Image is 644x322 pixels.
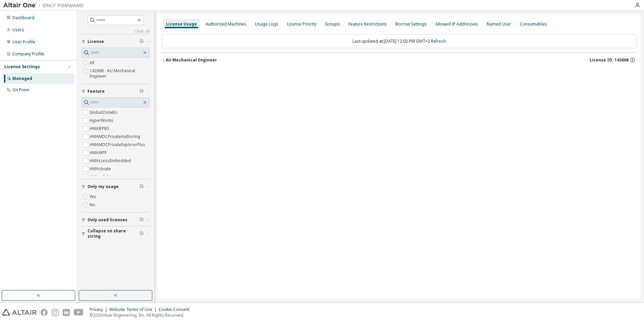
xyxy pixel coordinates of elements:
[162,34,637,48] div: Last updated at: [DATE] 12:02 PM GMT+2
[90,141,147,149] label: HWAMDCPrivateExplorerPlus
[88,184,119,189] span: Only my usage
[287,21,316,27] div: License Priority
[90,165,112,173] label: HWActivate
[12,76,32,81] div: Managed
[109,307,159,312] div: Website Terms of Use
[431,38,446,44] a: Refresh
[590,57,629,63] span: License ID: 142668
[90,59,96,67] label: All
[159,307,193,312] div: Cookie Consent
[166,21,197,27] div: License Usage
[90,117,115,125] label: HyperWorks
[90,108,119,117] label: GlobalZoneEU
[2,309,37,316] img: altair_logo.svg
[90,125,111,133] label: HWAIFPBS
[88,39,104,44] span: License
[88,228,140,239] span: Collapse on share string
[520,21,547,27] div: Consumables
[52,309,59,316] img: instagram.svg
[12,15,35,20] div: Dashboard
[206,21,246,27] div: Authorized Machines
[90,133,142,141] label: HWAMDCPrivateAuthoring
[82,213,150,227] button: Only used licenses
[395,21,427,27] div: Borrow Settings
[12,39,35,45] div: User Profile
[325,21,340,27] div: Groups
[140,217,144,223] span: Clear filter
[12,87,29,93] div: On Prem
[90,157,132,165] label: HWAccessEmbedded
[348,21,387,27] div: Feature Restrictions
[90,312,193,318] p: © 2025 Altair Engineering, Inc. All Rights Reserved.
[140,184,144,189] span: Clear filter
[82,34,150,49] button: License
[140,89,144,94] span: Clear filter
[90,201,97,209] label: No
[435,21,478,27] div: Allowed IP Addresses
[90,193,98,201] label: Yes
[90,307,109,312] div: Privacy
[82,84,150,99] button: Feature
[90,67,150,80] label: 142668 - AU Mechanical Engineer
[88,89,105,94] span: Feature
[82,29,150,34] a: Clear all
[12,51,44,57] div: Company Profile
[63,309,70,316] img: linkedin.svg
[3,2,87,9] img: Altair One
[4,64,40,70] div: License Settings
[166,57,217,63] div: AU Mechanical Engineer
[90,149,108,157] label: HWAWPF
[74,309,84,316] img: youtube.svg
[140,39,144,44] span: Clear filter
[90,173,111,181] label: HWAcufwh
[487,21,511,27] div: Named User
[82,179,150,194] button: Only my usage
[162,53,637,67] button: AU Mechanical EngineerLicense ID: 142668
[88,217,127,223] span: Only used licenses
[12,27,24,33] div: Users
[41,309,48,316] img: facebook.svg
[140,231,144,236] span: Clear filter
[255,21,278,27] div: Usage Logs
[82,226,150,241] button: Collapse on share string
